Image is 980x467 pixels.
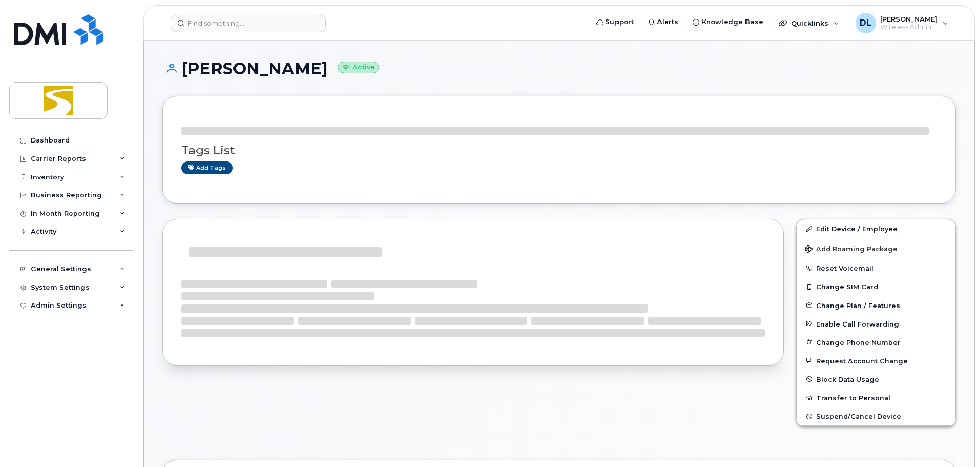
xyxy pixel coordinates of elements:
[338,62,379,73] small: Active
[797,407,955,425] button: Suspend/Cancel Device
[797,333,955,352] button: Change Phone Number
[797,370,955,389] button: Block Data Usage
[797,277,955,296] button: Change SIM Card
[797,219,955,238] a: Edit Device / Employee
[805,245,898,255] span: Add Roaming Package
[797,296,955,315] button: Change Plan / Features
[797,352,955,370] button: Request Account Change
[797,315,955,333] button: Enable Call Forwarding
[797,238,955,259] button: Add Roaming Package
[816,301,900,309] span: Change Plan / Features
[816,413,901,420] span: Suspend/Cancel Device
[797,259,955,277] button: Reset Voicemail
[181,161,233,174] a: Add tags
[797,389,955,407] button: Transfer to Personal
[181,144,937,157] h3: Tags List
[162,59,956,77] h1: [PERSON_NAME]
[816,320,899,328] span: Enable Call Forwarding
